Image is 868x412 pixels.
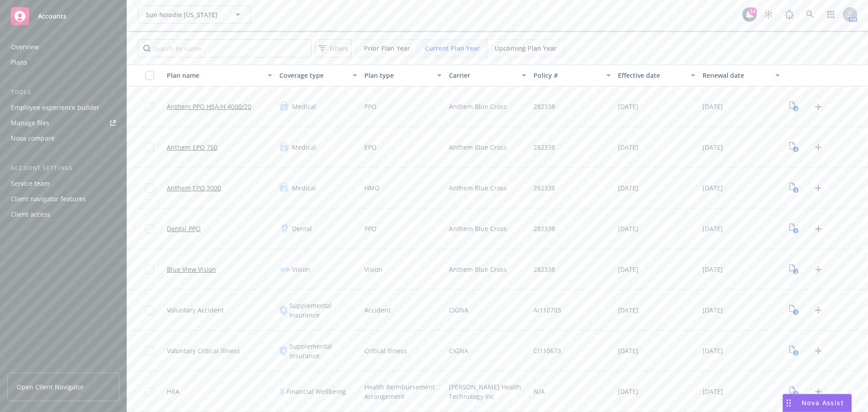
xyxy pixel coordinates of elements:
[167,387,179,396] span: HRA
[145,224,154,233] input: Toggle Row Selected
[449,305,468,315] span: CIGNA
[795,228,797,234] text: 1
[614,65,699,86] button: Effective date
[11,116,49,130] div: Manage files
[699,65,783,86] button: Renewal date
[138,5,251,24] button: Sun Noodle [US_STATE]
[38,13,66,20] span: Accounts
[795,269,797,275] text: 2
[703,265,723,274] span: [DATE]
[449,224,507,233] span: Anthem Blue Cross
[145,346,154,355] input: Toggle Row Selected
[533,346,561,355] span: CI110673
[783,394,794,412] div: Drag to move
[618,346,638,355] span: [DATE]
[533,183,555,193] span: 282338
[703,142,723,152] span: [DATE]
[495,43,557,53] span: Upcoming Plan Year
[11,40,39,54] div: Overview
[292,142,316,152] span: Medical
[7,116,119,130] a: Manage files
[703,387,723,396] span: [DATE]
[7,176,119,191] a: Service team
[618,183,638,193] span: [DATE]
[145,265,154,274] input: Toggle Row Selected
[802,399,844,407] span: Nova Assist
[292,265,310,274] span: Vision
[364,224,377,233] span: PPO
[787,222,802,236] a: View Plan Documents
[364,72,432,79] div: Plan type
[167,224,201,233] a: Dental PPO
[364,265,382,274] span: Vision
[425,43,480,53] span: Current Plan Year
[703,305,723,315] span: [DATE]
[292,102,316,111] span: Medical
[11,131,55,146] div: Nova compare
[533,102,555,111] span: 282338
[276,65,360,86] button: Coverage type
[364,346,407,355] span: Critical Illness
[11,55,27,70] div: Plans
[146,10,224,19] span: Sun Noodle [US_STATE]
[795,106,797,112] text: 4
[330,44,348,53] span: Filters
[703,102,723,111] span: [DATE]
[7,88,119,97] div: Tools
[703,224,723,233] span: [DATE]
[315,39,352,57] button: Filters
[11,192,86,206] div: Client navigator features
[167,183,221,193] a: Anthem EPO 3000
[787,344,802,358] a: View Plan Documents
[618,265,638,274] span: [DATE]
[167,102,251,111] a: Anthem PPO HSA/H 4000/20
[822,5,840,24] a: Switch app
[787,262,802,277] a: View Plan Documents
[787,181,802,195] a: View Plan Documents
[11,100,99,115] div: Employee experience builder
[811,99,826,114] a: Upload Plan Documents
[364,142,377,152] span: EPO
[11,176,50,191] div: Service team
[449,265,507,274] span: Anthem Blue Cross
[787,384,802,399] a: View Plan Documents
[759,5,778,24] a: Stop snowing
[801,5,819,24] a: Search
[11,207,50,222] div: Client access
[145,387,154,396] input: Toggle Row Selected
[787,303,802,317] a: View Plan Documents
[445,65,530,86] button: Carrier
[703,183,723,193] span: [DATE]
[787,140,802,155] a: View Plan Documents
[811,222,826,236] a: Upload Plan Documents
[361,65,445,86] button: Plan type
[449,142,507,152] span: Anthem Blue Cross
[138,39,311,57] input: Search by name
[780,5,798,24] a: Report a Bug
[7,207,119,222] a: Client access
[618,387,638,396] span: [DATE]
[17,382,84,392] span: Open Client Navigator
[795,309,797,315] text: 3
[811,262,826,277] a: Upload Plan Documents
[618,224,638,233] span: [DATE]
[449,72,516,79] div: Carrier
[7,131,119,146] a: Nova compare
[7,40,119,54] a: Overview
[145,102,154,111] input: Toggle Row Selected
[533,305,561,315] span: AI110703
[618,102,638,111] span: [DATE]
[167,305,224,315] span: Voluntary Accident
[449,346,468,355] span: CIGNA
[795,391,797,397] text: 1
[279,72,347,79] div: Coverage type
[703,346,723,355] span: [DATE]
[145,143,154,152] input: Toggle Row Selected
[7,4,119,29] a: Accounts
[364,102,377,111] span: PPO
[533,142,555,152] span: 282338
[289,341,357,360] span: Supplemental Insurance
[7,100,119,115] a: Employee experience builder
[795,350,797,356] text: 3
[167,346,240,355] span: Voluntary Critical Illness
